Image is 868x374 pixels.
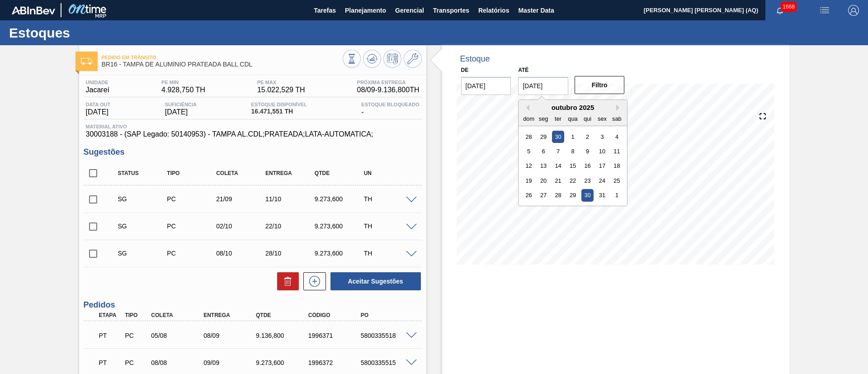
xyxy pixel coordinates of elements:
div: Choose sexta-feira, 17 de outubro de 2025 [596,160,609,172]
span: 1668 [781,2,797,12]
div: Tipo [165,170,219,176]
div: Choose segunda-feira, 29 de setembro de 2025 [538,130,550,142]
img: userActions [819,5,830,16]
img: Logout [848,5,859,16]
span: Unidade [86,80,109,85]
div: 9.273,600 [312,195,367,203]
div: Código [306,312,365,318]
div: 22/10/2025 [263,223,318,230]
div: TH [362,250,416,257]
div: Choose sexta-feira, 24 de outubro de 2025 [596,175,609,187]
div: Choose terça-feira, 30 de setembro de 2025 [552,130,564,142]
button: Next Month [616,104,623,111]
button: Previous Month [523,104,529,111]
div: Entrega [263,170,318,176]
span: 4.928,750 TH [161,86,205,94]
div: 05/08/2025 [149,332,208,339]
button: Ir ao Master Data / Geral [404,50,422,68]
span: Gerencial [395,5,424,16]
div: 21/09/2025 [214,195,269,203]
div: Choose domingo, 12 de outubro de 2025 [523,160,535,172]
input: dd/mm/yyyy [518,77,568,95]
div: Choose quinta-feira, 2 de outubro de 2025 [581,130,594,142]
div: Choose segunda-feira, 20 de outubro de 2025 [538,175,550,187]
span: Pedido em Trânsito [102,55,343,60]
div: 1996372 [306,359,365,366]
div: Qtde [312,170,367,176]
div: Choose sábado, 4 de outubro de 2025 [611,130,623,142]
div: Pedido de Compra [123,359,150,366]
div: TH [362,223,416,230]
div: Choose terça-feira, 28 de outubro de 2025 [552,189,564,201]
p: PT [99,359,122,366]
div: Choose terça-feira, 21 de outubro de 2025 [552,175,564,187]
span: 15.022,529 TH [257,86,305,94]
div: sex [596,112,609,124]
p: PT [99,332,122,339]
div: seg [538,112,550,124]
h3: Sugestões [84,147,422,157]
div: Choose domingo, 28 de setembro de 2025 [523,130,535,142]
div: Choose domingo, 19 de outubro de 2025 [523,175,535,187]
span: Master Data [518,5,554,16]
div: 08/08/2025 [149,359,208,366]
div: Sugestão Criada [116,195,170,203]
div: 08/09/2025 [201,332,260,339]
div: Pedido em Trânsito [97,326,124,346]
span: [DATE] [165,108,197,116]
div: dom [523,112,535,124]
label: Até [518,67,528,73]
div: 5800335515 [359,359,417,366]
div: Sugestão Criada [116,223,170,230]
span: Planejamento [345,5,386,16]
div: 1996371 [306,332,365,339]
div: Coleta [214,170,269,176]
img: Ícone [81,58,92,65]
div: Choose terça-feira, 7 de outubro de 2025 [552,145,564,157]
div: Entrega [201,312,260,318]
div: ter [552,112,564,124]
div: Choose sábado, 25 de outubro de 2025 [611,175,623,187]
div: 9.136,800 [254,332,312,339]
span: Relatórios [478,5,509,16]
div: Choose segunda-feira, 27 de outubro de 2025 [538,189,550,201]
div: Pedido de Compra [123,332,150,339]
span: Tarefas [314,5,336,16]
div: Tipo [123,312,150,318]
button: Atualizar Gráfico [363,50,381,68]
label: De [461,67,469,73]
div: Choose sexta-feira, 3 de outubro de 2025 [596,130,609,142]
div: Qtde [254,312,312,318]
div: month 2025-10 [522,129,624,203]
div: Choose sábado, 18 de outubro de 2025 [611,160,623,172]
span: [DATE] [86,108,111,116]
div: Choose quinta-feira, 9 de outubro de 2025 [581,145,594,157]
span: 16.471,551 TH [251,108,307,115]
div: Excluir Sugestões [273,272,299,290]
img: TNhmsLtSVTkK8tSr43FrP2fwEKptu5GPRR3wAAAABJRU5ErkJggg== [12,6,55,14]
div: qua [567,112,579,124]
span: Próxima Entrega [357,80,420,85]
div: 9.273,600 [254,359,312,366]
div: - [359,102,421,116]
div: 9.273,600 [312,223,367,230]
button: Filtro [575,76,625,94]
div: sab [611,112,623,124]
div: Choose sexta-feira, 10 de outubro de 2025 [596,145,609,157]
div: Choose quarta-feira, 22 de outubro de 2025 [567,175,579,187]
div: Choose segunda-feira, 13 de outubro de 2025 [538,160,550,172]
div: Aceitar Sugestões [326,271,422,291]
div: Choose quarta-feira, 29 de outubro de 2025 [567,189,579,201]
button: Notificações [765,4,794,17]
span: BR16 - TAMPA DE ALUMÍNIO PRATEADA BALL CDL [102,61,343,68]
span: PE MAX [257,80,305,85]
span: Material ativo [86,124,420,129]
div: Pedido em Trânsito [97,353,124,373]
div: 08/10/2025 [214,250,269,257]
div: Pedido de Compra [165,223,219,230]
div: Sugestão Criada [116,250,170,257]
span: 30003188 - (SAP Legado: 50140953) - TAMPA AL.CDL;PRATEADA;LATA-AUTOMATICA; [86,130,420,138]
div: 9.273,600 [312,250,367,257]
div: outubro 2025 [519,104,627,111]
div: Choose segunda-feira, 6 de outubro de 2025 [538,145,550,157]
